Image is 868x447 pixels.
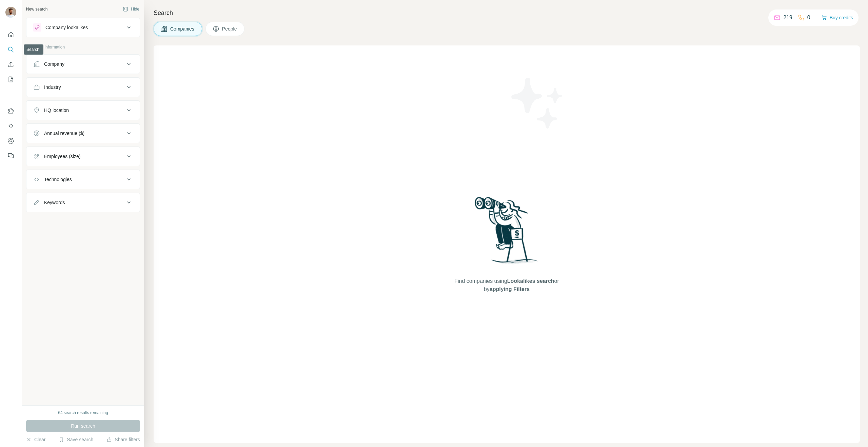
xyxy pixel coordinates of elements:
[59,436,93,443] button: Save search
[44,130,84,137] div: Annual revenue ($)
[807,14,810,22] p: 0
[507,73,568,134] img: Surfe Illustration - Stars
[26,44,140,50] p: Company information
[5,150,16,162] button: Feedback
[5,28,16,41] button: Quick start
[452,277,561,293] span: Find companies using or by
[26,19,140,36] button: Company lookalikes
[5,105,16,117] button: Use Surfe on LinkedIn
[44,61,64,67] div: Company
[26,171,140,188] button: Technologies
[783,14,792,22] p: 219
[45,24,88,31] div: Company lookalikes
[44,176,72,183] div: Technologies
[5,58,16,71] button: Enrich CSV
[5,43,16,56] button: Search
[170,25,195,32] span: Companies
[26,436,45,443] button: Clear
[26,6,47,12] div: New search
[26,102,140,118] button: HQ location
[5,7,16,18] img: Avatar
[507,278,554,284] span: Lookalikes search
[44,107,69,114] div: HQ location
[490,286,530,292] span: applying Filters
[154,8,860,18] h4: Search
[222,25,238,32] span: People
[472,195,542,271] img: Surfe Illustration - Woman searching with binoculars
[5,73,16,85] button: My lists
[5,135,16,147] button: Dashboard
[26,148,140,164] button: Employees (size)
[822,13,853,22] button: Buy credits
[44,84,61,91] div: Industry
[26,194,140,211] button: Keywords
[5,120,16,132] button: Use Surfe API
[26,79,140,95] button: Industry
[44,199,65,206] div: Keywords
[118,4,144,14] button: Hide
[58,410,108,416] div: 64 search results remaining
[44,153,80,160] div: Employees (size)
[26,125,140,141] button: Annual revenue ($)
[106,436,140,443] button: Share filters
[26,56,140,72] button: Company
